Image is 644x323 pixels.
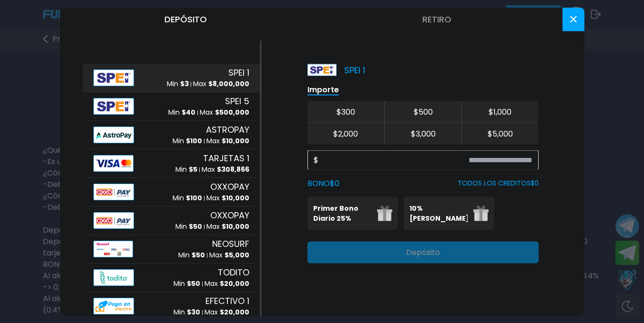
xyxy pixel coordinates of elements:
[225,95,249,108] span: SPEI 5
[458,178,539,188] p: TODOS LOS CREDITOS $ 0
[220,279,249,288] span: $ 20,000
[83,63,260,92] button: AlipaySPEI 1Min $3Max $8,000,000
[205,294,249,307] span: EFECTIVO 1
[307,196,398,230] button: Primer Bono Diario 25%
[473,206,489,221] img: gift
[212,237,249,250] span: NEOSURF
[228,66,249,79] span: SPEI 1
[180,79,189,88] span: $ 3
[83,263,260,292] button: AlipayTODITOMin $50Max $20,000
[222,222,249,231] span: $ 10,000
[93,98,134,114] img: Alipay
[218,266,249,279] span: TODITO
[83,177,260,206] button: AlipayOXXOPAYMin $100Max $10,000
[93,183,134,200] img: Alipay
[222,136,249,146] span: $ 10,000
[461,101,539,123] button: $1,000
[187,279,200,288] span: $ 50
[377,206,392,221] img: gift
[208,79,249,88] span: $ 8,000,000
[168,108,195,117] p: Min
[222,193,249,203] span: $ 10,000
[178,250,205,260] p: Min
[384,123,461,144] button: $3,000
[461,123,539,144] button: $5,000
[202,165,249,175] p: Max
[175,222,202,232] p: Min
[174,307,200,317] p: Min
[189,165,197,174] span: $ 5
[200,108,249,117] p: Max
[311,7,562,31] button: Retiro
[220,307,249,317] span: $ 20,000
[174,279,200,289] p: Min
[189,222,202,231] span: $ 50
[203,152,249,165] span: TARJETAS 1
[215,108,249,117] span: $ 500,000
[307,123,385,144] button: $2,000
[186,136,202,146] span: $ 100
[206,123,249,136] span: ASTROPAY
[409,203,468,223] p: 10% [PERSON_NAME]
[60,7,311,31] button: Depósito
[83,235,260,263] button: AlipayNEOSURFMin $50Max $5,000
[206,136,249,146] p: Max
[210,180,249,193] span: OXXOPAY
[307,63,365,76] p: SPEI 1
[173,136,202,146] p: Min
[307,101,385,123] button: $300
[204,307,249,317] p: Max
[314,154,318,166] span: $
[225,250,249,260] span: $ 5,000
[83,292,260,320] button: AlipayEFECTIVO 1Min $30Max $20,000
[192,250,205,260] span: $ 50
[307,84,339,95] p: Importe
[307,177,339,189] label: BONO $ 0
[206,222,249,232] p: Max
[384,101,461,123] button: $500
[193,79,249,89] p: Max
[173,193,202,203] p: Min
[404,196,494,230] button: 10% [PERSON_NAME]
[217,165,249,174] span: $ 308,866
[83,92,260,120] button: AlipaySPEI 5Min $40Max $500,000
[93,212,134,228] img: Alipay
[186,193,202,203] span: $ 100
[313,203,371,223] p: Primer Bono Diario 25%
[83,120,260,149] button: AlipayASTROPAYMin $100Max $10,000
[93,126,134,143] img: Alipay
[93,155,133,171] img: Alipay
[93,269,134,285] img: Alipay
[307,64,337,76] img: Platform Logo
[83,206,260,235] button: AlipayOXXOPAYMin $50Max $10,000
[206,193,249,203] p: Max
[209,250,249,260] p: Max
[182,108,195,117] span: $ 40
[167,79,189,89] p: Min
[187,307,200,317] span: $ 30
[83,149,260,177] button: AlipayTARJETAS 1Min $5Max $308,866
[175,165,197,175] p: Min
[93,297,134,314] img: Alipay
[93,240,133,257] img: Alipay
[210,209,249,222] span: OXXOPAY
[93,69,134,86] img: Alipay
[204,279,249,289] p: Max
[307,241,539,263] button: Depósito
